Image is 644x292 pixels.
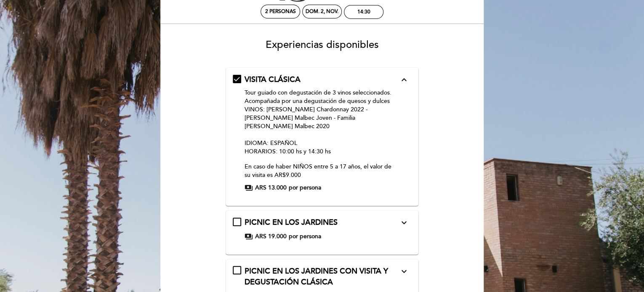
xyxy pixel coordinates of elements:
[396,266,411,277] button: expand_more
[245,75,301,84] span: VISITA CLÁSICA
[266,39,379,51] span: Experiencias disponibles
[255,184,287,192] span: ARS 13.000
[245,218,338,227] span: PICNIC EN LOS JARDINES
[265,8,296,15] span: 2 personas
[399,75,409,85] i: expand_less
[245,89,399,156] div: Page 2
[399,218,409,228] i: expand_more
[233,74,412,192] md-checkbox: VISITA CLÁSICA expand_more Tour guiado con degustación de 3 vinos seleccionados. Acompañada por u...
[245,89,399,156] p: Tour guiado con degustación de 3 vinos seleccionados. Acompañada por una degustación de quesos y ...
[255,232,287,241] span: ARS 19.000
[357,9,370,15] div: 14:30
[245,266,388,287] span: PICNIC EN LOS JARDINES CON VISITA Y DEGUSTACIÓN CLÁSICA
[289,184,321,192] span: por persona
[245,89,399,179] div: En caso de haber NIÑOS entre 5 a 17 años, el valor de su visita es AR$9.000
[245,184,253,192] span: payments
[245,232,253,241] span: payments
[396,217,411,228] button: expand_more
[399,266,409,276] i: expand_more
[233,217,412,241] md-checkbox: PICNIC EN LOS JARDINES expand_more Tour guiado a Bodega sin degustación, seguido de un picnic sob...
[289,232,321,241] span: por persona
[306,8,338,15] div: dom. 2, nov.
[396,74,411,85] button: expand_less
